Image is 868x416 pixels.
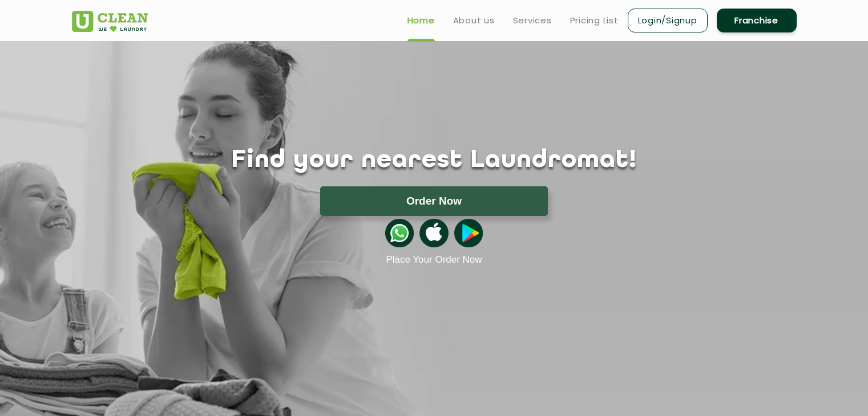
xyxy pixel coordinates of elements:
a: Franchise [717,9,797,32]
h1: Find your nearest Laundromat! [63,146,805,175]
img: UClean Laundry and Dry Cleaning [72,11,148,32]
img: apple-icon.png [419,219,448,247]
a: About us [453,14,495,27]
img: whatsappicon.png [385,219,414,247]
a: Home [407,14,435,27]
a: Pricing List [570,14,619,27]
button: Order Now [320,186,548,216]
a: Login/Signup [628,9,708,32]
a: Services [513,14,552,27]
a: Place Your Order Now [386,254,482,266]
img: playstoreicon.png [454,219,483,247]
